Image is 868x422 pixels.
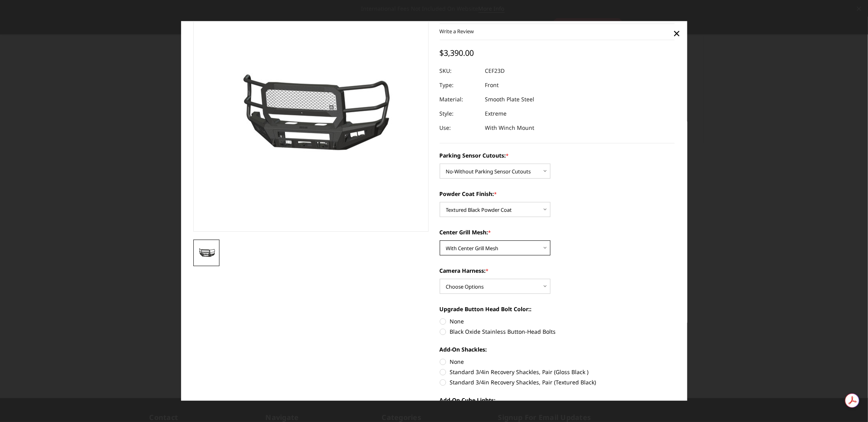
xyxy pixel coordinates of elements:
[196,248,217,258] img: 2023-2025 Ford F450-550-A2 Series-Extreme Front Bumper (winch mount)
[485,121,535,135] dd: With Winch Mount
[485,107,507,121] dd: Extreme
[440,358,675,366] label: None
[485,93,535,107] dd: Smooth Plate Steel
[440,346,675,354] label: Add-On Shackles:
[440,378,675,387] label: Standard 3/4in Recovery Shackles, Pair (Textured Black)
[440,228,675,237] label: Center Grill Mesh:
[440,107,479,121] dt: Style:
[440,190,675,198] label: Powder Coat Finish:
[440,48,474,59] span: $3,390.00
[440,328,675,336] label: Black Oxide Stainless Button-Head Bolts
[828,384,868,422] iframe: Chat Widget
[670,27,683,40] a: Close
[440,93,479,107] dt: Material:
[440,28,474,35] a: Write a Review
[440,368,675,376] label: Standard 3/4in Recovery Shackles, Pair (Gloss Black )
[440,305,675,314] label: Upgrade Button Head Bolt Color::
[440,152,675,160] label: Parking Sensor Cutouts:
[673,25,680,42] span: ×
[485,64,505,78] dd: CEF23D
[440,317,675,326] label: None
[440,396,675,405] label: Add-On Cube Lights:
[440,78,479,93] dt: Type:
[440,64,479,78] dt: SKU:
[485,78,499,93] dd: Front
[440,267,675,275] label: Camera Harness:
[440,121,479,135] dt: Use:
